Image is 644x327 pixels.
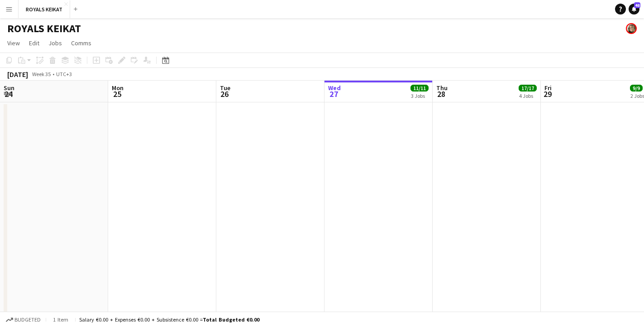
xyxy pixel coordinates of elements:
div: UTC+3 [56,71,72,77]
div: Salary €0.00 + Expenses €0.00 + Subsistence €0.00 = [79,316,259,323]
span: Wed [328,84,341,92]
div: 3 Jobs [411,92,428,99]
button: Budgeted [5,315,42,325]
span: Comms [71,39,91,47]
span: Tue [220,84,230,92]
a: Comms [67,37,95,49]
span: 26 [219,89,230,99]
a: Jobs [45,37,66,49]
span: Jobs [48,39,62,47]
span: 17/17 [519,85,537,91]
span: Week 35 [30,71,52,77]
span: 24 [2,89,14,99]
app-user-avatar: Pauliina Aalto [626,23,637,34]
span: 28 [435,89,448,99]
span: 1 item [50,316,72,323]
span: Mon [112,84,124,92]
span: Edit [29,39,39,47]
span: 29 [543,89,552,99]
span: 9/9 [630,85,643,91]
span: 48 [634,2,640,8]
span: Fri [544,84,552,92]
span: 11/11 [410,85,429,91]
span: Sun [4,84,14,92]
span: Budgeted [14,317,41,323]
span: View [7,39,20,47]
span: Thu [436,84,448,92]
span: 27 [327,89,341,99]
div: 4 Jobs [519,92,536,99]
button: ROYALS KEIKAT [19,0,70,18]
a: Edit [25,37,43,49]
h1: ROYALS KEIKAT [7,22,81,35]
span: Total Budgeted €0.00 [203,316,259,323]
a: 48 [629,4,639,14]
span: 25 [110,89,124,99]
a: View [4,37,24,49]
div: [DATE] [7,70,28,79]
